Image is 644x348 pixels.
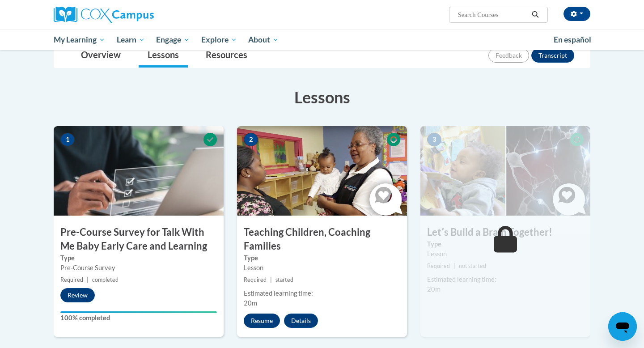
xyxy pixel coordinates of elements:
[244,276,267,283] span: Required
[60,263,217,273] div: Pre-Course Survey
[457,9,529,20] input: Search Courses
[48,30,111,50] a: My Learning
[195,30,243,50] a: Explore
[92,276,119,283] span: completed
[150,30,195,50] a: Engage
[427,285,441,293] span: 20m
[237,225,407,253] h3: Teaching Children, Coaching Families
[54,126,224,216] img: Course Image
[244,314,280,328] button: Resume
[244,299,257,307] span: 20m
[420,225,590,239] h3: Letʹs Build a Brain Together!
[608,312,637,341] iframe: Button to launch messaging window
[60,276,83,283] span: Required
[284,314,318,328] button: Details
[111,30,151,50] a: Learn
[72,44,130,68] a: Overview
[275,276,293,283] span: started
[529,9,542,20] button: Search
[270,276,272,283] span: |
[244,253,400,263] label: Type
[453,263,455,269] span: |
[40,30,604,50] div: Main menu
[244,289,400,298] div: Estimated learning time:
[488,48,529,63] button: Feedback
[427,133,441,146] span: 3
[563,7,590,21] button: Account Settings
[60,311,217,313] div: Your progress
[139,44,188,68] a: Lessons
[427,239,584,249] label: Type
[54,7,154,23] img: Cox Campus
[459,263,486,269] span: not started
[548,30,597,49] a: En español
[54,86,590,108] h3: Lessons
[156,34,190,45] span: Engage
[237,126,407,216] img: Course Image
[243,30,285,50] a: About
[197,44,256,68] a: Resources
[87,276,89,283] span: |
[117,34,145,45] span: Learn
[60,133,75,146] span: 1
[54,7,224,23] a: Cox Campus
[60,253,217,263] label: Type
[54,225,224,253] h3: Pre-Course Survey for Talk With Me Baby Early Care and Learning
[201,34,237,45] span: Explore
[244,263,400,273] div: Lesson
[60,288,95,302] button: Review
[531,48,574,63] button: Transcript
[60,313,217,323] label: 100% completed
[427,263,450,269] span: Required
[427,249,584,259] div: Lesson
[420,126,590,216] img: Course Image
[554,35,591,44] span: En español
[427,275,584,284] div: Estimated learning time:
[244,133,258,146] span: 2
[248,34,279,45] span: About
[54,34,105,45] span: My Learning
